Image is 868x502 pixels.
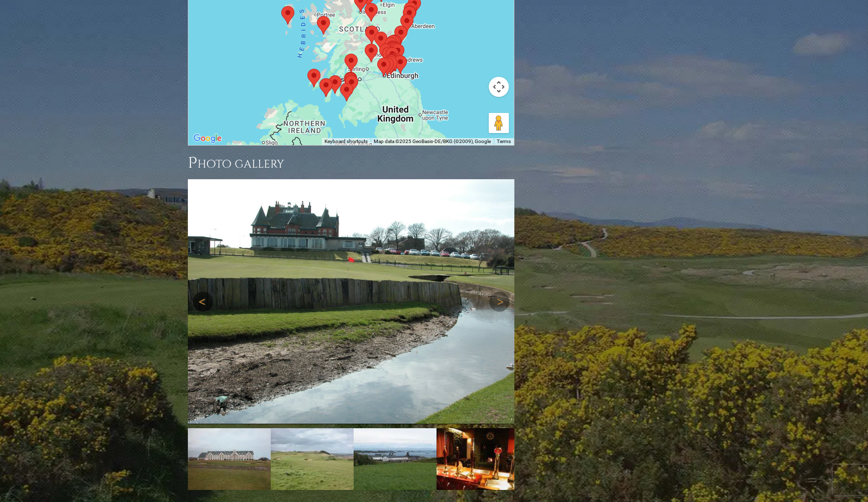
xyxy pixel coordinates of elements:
[374,139,491,144] span: Map data ©2025 GeoBasis-DE/BKG (©2009), Google
[489,77,509,97] button: Map camera controls
[191,132,224,145] a: Open this area in Google Maps (opens a new window)
[497,139,511,144] a: Terms (opens in new tab)
[324,138,368,145] button: Keyboard shortcuts
[191,132,224,145] img: Google
[489,113,509,133] button: Drag Pegman onto the map to open Street View
[489,292,509,312] a: Next
[193,292,213,312] a: Previous
[188,153,514,173] h3: Photo Gallery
